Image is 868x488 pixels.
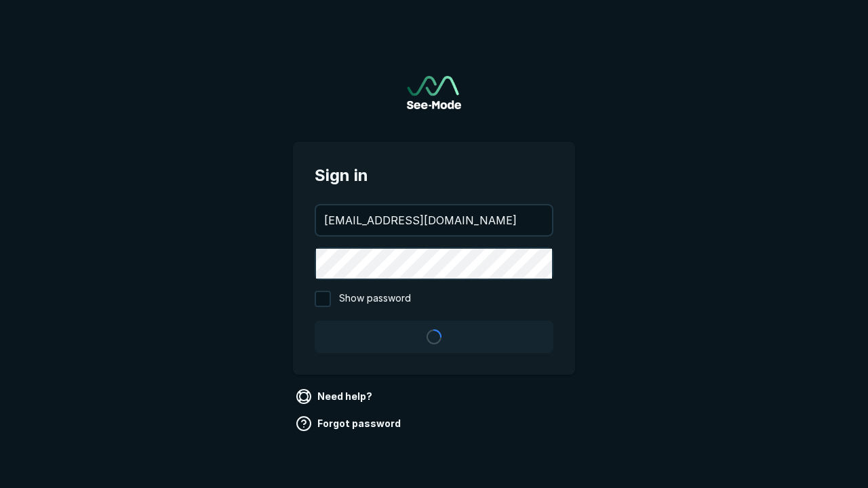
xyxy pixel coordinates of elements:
a: Go to sign in [407,76,461,109]
input: your@email.com [316,205,552,235]
span: Sign in [315,163,553,188]
img: See-Mode Logo [407,76,461,109]
a: Forgot password [293,413,406,434]
span: Show password [339,291,411,307]
a: Need help? [293,386,378,407]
